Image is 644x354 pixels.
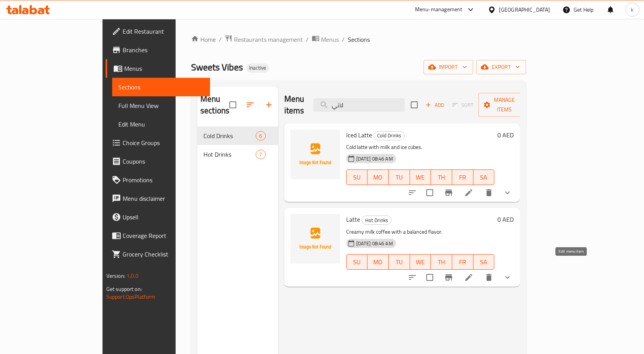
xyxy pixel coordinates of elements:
span: SU [350,172,365,183]
span: Branches [123,45,204,55]
h6: 0 AED [497,130,514,140]
div: items [256,150,265,159]
button: Branch-specific-item [439,183,458,202]
a: Coverage Report [106,226,210,245]
h6: 0 AED [497,214,514,225]
span: Menus [124,64,204,73]
button: sort-choices [403,268,422,287]
div: Menu-management [415,5,463,14]
span: Full Menu View [118,101,204,110]
span: 7 [256,151,265,158]
span: Hot Drinks [362,216,391,225]
span: Sort sections [241,96,260,114]
span: import [430,62,467,72]
button: sort-choices [403,183,422,202]
span: 1.0.0 [126,271,138,281]
span: [DATE] 08:46 AM [353,155,396,162]
button: FR [452,254,473,270]
span: FR [455,172,470,183]
div: Inactive [246,63,269,73]
a: Choice Groups [106,133,210,152]
span: Edit Menu [118,120,204,129]
button: show more [498,183,517,202]
span: Select all sections [225,97,241,113]
span: Upsell [123,212,204,222]
span: SA [477,257,492,268]
nav: Menu sections [197,123,278,167]
a: Menu disclaimer [106,189,210,208]
li: / [219,35,222,44]
span: export [482,62,520,72]
button: export [476,60,526,74]
button: SU [346,254,368,270]
svg: Show Choices [503,188,512,197]
a: Full Menu View [112,96,210,115]
span: Sections [348,35,370,44]
button: Manage items [478,93,530,117]
input: search [313,98,405,112]
span: Select to update [422,185,438,201]
span: MO [371,172,386,183]
a: Upsell [106,208,210,226]
button: show more [498,268,517,287]
div: [GEOGRAPHIC_DATA] [499,5,550,14]
a: Branches [106,41,210,59]
span: WE [413,257,428,268]
span: Sweets Vibes [191,58,243,76]
span: SA [477,172,492,183]
button: Branch-specific-item [439,268,458,287]
h2: Menu items [284,93,304,116]
a: Menus [312,34,339,44]
span: Grocery Checklist [123,250,204,259]
a: Coupons [106,152,210,171]
span: Iced Latte [346,129,372,141]
span: Version: [106,271,125,281]
a: Support.OpsPlatform [106,292,155,302]
li: / [306,35,309,44]
span: Manage items [485,95,524,115]
span: Inactive [246,65,269,71]
button: delete [480,268,498,287]
span: Coverage Report [123,231,204,240]
a: Sections [112,78,210,96]
div: Cold Drinks [374,131,405,140]
div: Cold Drinks6 [197,127,278,145]
button: FR [452,169,473,185]
nav: breadcrumb [191,34,526,44]
img: Iced Latte [290,130,340,179]
button: TH [431,169,452,185]
span: Cold Drinks [203,131,256,140]
span: TU [392,257,407,268]
span: Sections [118,82,204,92]
span: [DATE] 08:46 AM [353,240,396,247]
button: SA [473,169,495,185]
span: TH [434,172,449,183]
button: MO [367,254,389,270]
button: delete [480,183,498,202]
span: Get support on: [106,284,142,294]
a: Menus [106,59,210,78]
span: Edit Restaurant [123,27,204,36]
button: TU [389,169,410,185]
img: Latte [290,214,340,263]
button: WE [410,169,431,185]
button: Add [422,99,447,111]
a: Edit Menu [112,115,210,133]
a: Grocery Checklist [106,245,210,263]
span: TH [434,257,449,268]
button: TH [431,254,452,270]
svg: Show Choices [503,273,512,282]
span: SU [350,257,365,268]
span: Select to update [422,269,438,286]
span: Select section first [447,99,478,111]
button: import [424,60,473,74]
li: / [342,35,345,44]
button: MO [367,169,389,185]
span: Choice Groups [123,138,204,147]
span: Select section [406,97,422,113]
button: SA [473,254,495,270]
span: Hot Drinks [203,150,256,159]
button: Add section [260,96,278,114]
